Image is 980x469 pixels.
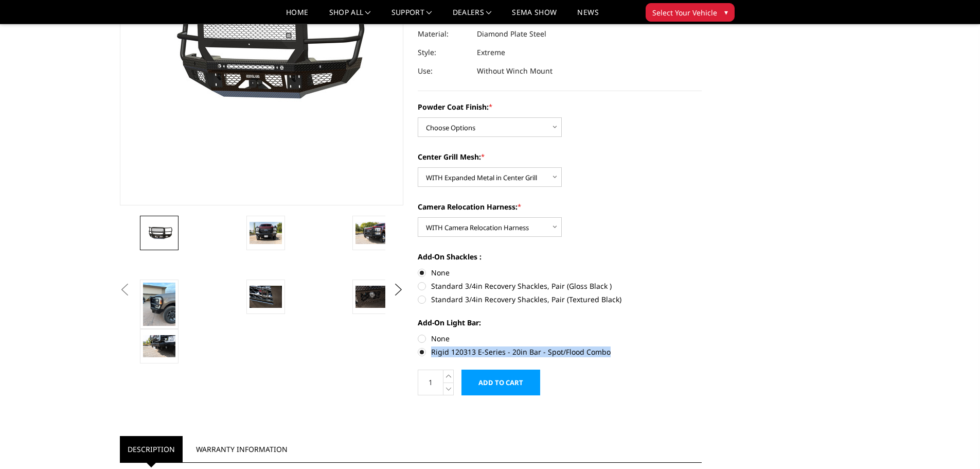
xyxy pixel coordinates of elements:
button: Previous [117,282,133,298]
iframe: Chat Widget [929,420,980,469]
dt: Use: [418,62,469,80]
label: Standard 3/4in Recovery Shackles, Pair (Gloss Black ) [418,281,702,291]
label: Powder Coat Finish: [418,101,702,112]
img: 2023-2026 Ford F250-350 - FT Series - Extreme Front Bumper [143,225,175,240]
dd: Diamond Plate Steel [477,25,546,43]
a: Warranty Information [188,436,295,462]
a: Dealers [453,9,492,24]
img: 2023-2026 Ford F250-350 - FT Series - Extreme Front Bumper [143,283,175,326]
label: Standard 3/4in Recovery Shackles, Pair (Textured Black) [418,294,702,305]
label: Center Grill Mesh: [418,151,702,162]
label: None [418,267,702,278]
input: Add to Cart [461,370,540,395]
a: Support [391,9,432,24]
a: shop all [329,9,371,24]
img: 2023-2026 Ford F250-350 - FT Series - Extreme Front Bumper [143,335,175,357]
label: Add-On Shackles : [418,251,702,262]
img: 2023-2026 Ford F250-350 - FT Series - Extreme Front Bumper [250,286,282,307]
label: None [418,333,702,344]
dd: Without Winch Mount [477,62,553,80]
dd: Extreme [477,43,505,62]
label: Rigid 120313 E-Series - 20in Bar - Spot/Flood Combo [418,346,702,357]
label: Camera Relocation Harness: [418,201,702,212]
a: News [577,9,598,24]
button: Next [390,282,406,298]
dt: Style: [418,43,469,62]
span: ▾ [724,7,728,18]
dt: Material: [418,25,469,43]
a: SEMA Show [512,9,557,24]
img: 2023-2026 Ford F250-350 - FT Series - Extreme Front Bumper [355,286,388,307]
label: Add-On Light Bar: [418,317,702,328]
a: Description [120,436,183,462]
span: Select Your Vehicle [652,7,717,18]
img: 2023-2026 Ford F250-350 - FT Series - Extreme Front Bumper [250,222,282,244]
button: Select Your Vehicle [646,3,735,22]
img: 2023-2026 Ford F250-350 - FT Series - Extreme Front Bumper [355,222,388,244]
a: Home [286,9,308,24]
